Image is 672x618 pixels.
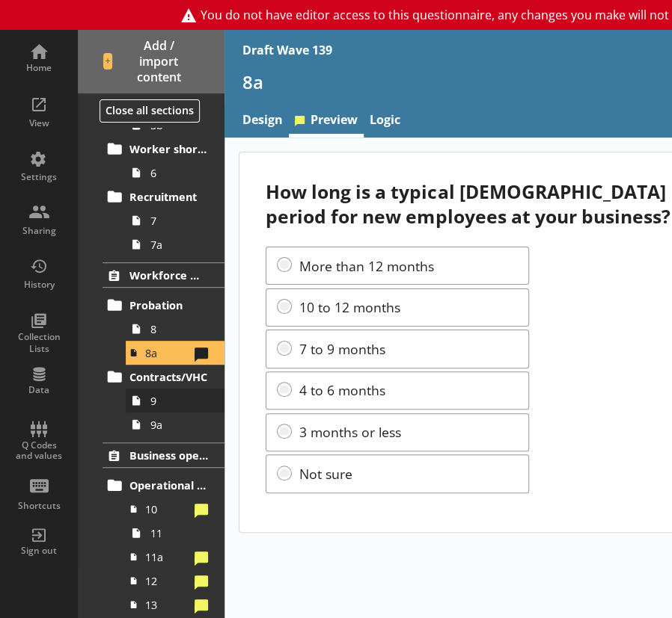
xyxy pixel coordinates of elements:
[129,268,209,282] span: Workforce management
[145,598,189,612] span: 13
[103,293,224,317] a: Probation
[129,298,209,312] span: Probation
[126,521,224,545] a: 11
[126,317,224,341] a: 8
[13,384,65,396] div: Data
[103,262,224,288] a: Workforce management
[109,137,224,185] li: Worker shortages6
[129,190,209,204] span: Recruitment
[78,262,224,436] li: Workforce managementProbation88aContracts/VHC99a
[126,208,224,232] a: 7
[126,569,224,593] a: 12
[150,214,208,228] span: 7
[13,440,65,462] div: Q Codes and values
[126,389,224,412] a: 9
[109,293,224,365] li: Probation88a
[126,232,224,256] a: 7a
[150,394,208,408] span: 9
[126,412,224,436] a: 9a
[109,365,224,436] li: Contracts/VHC99a
[289,105,364,137] a: Preview
[364,105,406,137] a: Logic
[126,497,224,521] a: 10
[150,322,208,336] span: 8
[129,478,209,492] span: Operational level
[236,105,289,137] a: Design
[129,370,209,384] span: Contracts/VHC
[145,346,189,360] span: 8a
[103,365,224,389] a: Contracts/VHC
[13,62,65,74] div: Home
[13,545,65,557] div: Sign out
[13,117,65,129] div: View
[13,279,65,291] div: History
[129,142,209,156] span: Worker shortages
[100,99,200,123] button: Close all sections
[126,593,224,617] a: 13
[126,545,224,569] a: 11a
[13,171,65,183] div: Settings
[103,38,200,84] span: Add / import content
[13,331,65,354] div: Collection Lists
[103,473,224,497] a: Operational level
[145,574,189,588] span: 12
[150,238,208,252] span: 7a
[126,341,224,365] a: 8a
[103,137,224,161] a: Worker shortages
[242,42,332,58] div: Draft Wave 139
[13,500,65,512] div: Shortcuts
[145,550,189,564] span: 11a
[13,225,65,237] div: Sharing
[126,161,224,185] a: 6
[150,526,208,540] span: 11
[103,185,224,208] a: Recruitment
[145,502,189,516] span: 10
[150,166,208,180] span: 6
[109,185,224,256] li: Recruitment77a
[150,418,208,432] span: 9a
[129,448,209,463] span: Business operations
[78,30,224,93] button: Add / import content
[103,442,224,468] a: Business operations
